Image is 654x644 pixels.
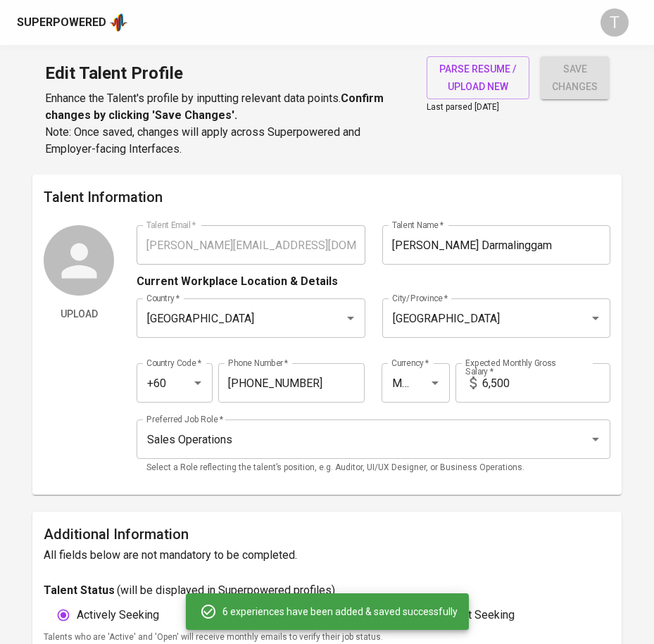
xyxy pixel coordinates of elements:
a: Superpoweredapp logo [17,12,128,33]
h6: Additional Information [44,523,610,545]
img: app logo [109,12,128,33]
h6: Talent Information [44,186,610,208]
span: save changes [552,61,598,95]
p: ( will be displayed in Superpowered profiles ) [117,582,335,599]
button: Upload [44,301,114,327]
p: Enhance the Talent's profile by inputting relevant data points. Note: Once saved, changes will ap... [45,90,410,158]
div: Superpowered [17,15,106,31]
button: Open [425,373,445,393]
p: Talent Status [44,582,115,599]
span: Last parsed [DATE] [427,102,499,112]
h6: All fields below are not mandatory to be completed. [44,545,610,565]
button: parse resume / upload new [427,56,529,99]
div: 6 experiences have been added & saved successfully [200,598,458,626]
span: Actively Seeking [77,607,159,624]
span: parse resume / upload new [438,61,518,95]
p: Select a Role reflecting the talent’s position, e.g. Auditor, UI/UX Designer, or Business Operati... [146,461,600,475]
button: save changes [541,56,609,99]
div: T [600,8,629,37]
button: Open [341,308,360,328]
h1: Edit Talent Profile [45,56,410,90]
span: Not Seeking [454,607,515,624]
button: Open [586,308,605,328]
p: Current Workplace Location & Details [137,273,338,290]
button: Open [586,429,605,449]
button: Open [188,373,208,393]
span: Upload [49,305,108,323]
